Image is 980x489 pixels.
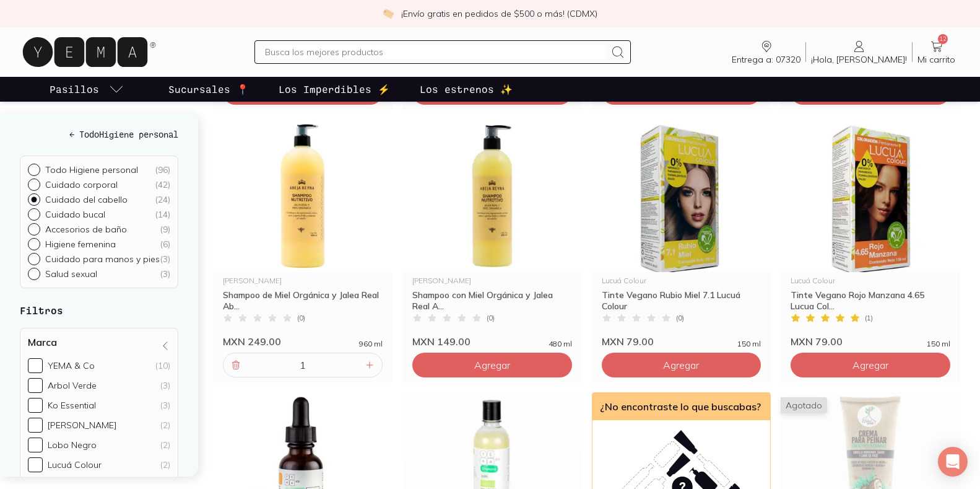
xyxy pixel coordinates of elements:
[223,335,281,348] span: MXN 249.00
[811,54,907,65] span: ¡Hola, [PERSON_NAME]!
[223,277,383,284] div: [PERSON_NAME]
[45,164,138,175] p: Todo Higiene personal
[676,314,684,322] span: ( 0 )
[602,335,654,348] span: MXN 79.00
[50,82,99,97] p: Pasillos
[47,77,126,102] a: pasillo-todos-link
[781,397,827,413] span: Agotado
[48,360,95,371] div: YEMA & Co
[28,378,43,393] input: Arbol Verde(3)
[160,239,170,250] div: ( 6 )
[20,128,178,141] h5: ← Todo Higiene personal
[412,289,572,312] div: Shampoo con Miel Orgánica y Jalea Real A...
[20,128,178,141] a: ← TodoHigiene personal
[276,77,392,102] a: Los Imperdibles ⚡️
[160,380,170,391] div: (3)
[781,120,960,348] a: Tinte Vegano Lucuá Rojo Manzana 4.65Lucuá ColourTinte Vegano Rojo Manzana 4.65 Lucua Col...(1)MXN...
[938,34,948,44] span: 12
[474,359,510,371] span: Agregar
[28,438,43,452] input: Lobo Negro(2)
[160,439,170,451] div: (2)
[791,353,950,377] button: Agregar
[45,224,127,235] p: Accesorios de baño
[213,120,392,348] a: Shampoo de Miel Orgánica y Jalea Real Abeja Reyna 960ml[PERSON_NAME]Shampoo de Miel Orgánica y Ja...
[160,420,170,431] div: (2)
[401,7,597,20] p: ¡Envío gratis en pedidos de $500 o más! (CDMX)
[592,120,771,348] a: Tinte Vegano Lucuá Rubio Miel 7.1Lucuá ColourTinte Vegano Rubio Miel 7.1 Lucuá Colour(0)MXN 79.00...
[412,277,572,284] div: [PERSON_NAME]
[727,39,805,65] a: Entrega a: 07320
[160,400,170,411] div: (3)
[265,45,605,59] input: Busca los mejores productos
[45,239,116,250] p: Higiene femenina
[917,54,955,65] span: Mi carrito
[927,340,950,348] span: 150 ml
[383,8,394,19] img: check
[28,457,43,472] input: Lucuá Colour(2)
[806,39,912,65] a: ¡Hola, [PERSON_NAME]!
[48,380,97,391] div: Arbol Verde
[359,340,383,348] span: 960 ml
[45,268,97,280] p: Salud sexual
[213,120,392,272] img: Shampoo de Miel Orgánica y Jalea Real Abeja Reyna 960ml
[602,277,761,284] div: Lucuá Colour
[28,398,43,413] input: Ko Essential(3)
[168,82,249,97] p: Sucursales 📍
[417,77,515,102] a: Los estrenos ✨
[20,304,63,316] strong: Filtros
[48,459,102,470] div: Lucuá Colour
[48,400,96,411] div: Ko Essential
[28,336,57,348] h4: Marca
[45,194,128,205] p: Cuidado del cabello
[412,335,470,348] span: MXN 149.00
[791,335,843,348] span: MXN 79.00
[45,253,160,265] p: Cuidado para manos y pies
[155,164,170,175] div: ( 96 )
[663,359,699,371] span: Agregar
[155,209,170,220] div: ( 14 )
[602,289,761,312] div: Tinte Vegano Rubio Miel 7.1 Lucuá Colour
[160,268,170,280] div: ( 3 )
[402,120,582,348] a: Shampoo con Miel Orgánica y Jalea Real Abeja Reyna[PERSON_NAME]Shampoo con Miel Orgánica y Jalea ...
[155,194,170,205] div: ( 24 )
[160,459,170,470] div: (2)
[791,277,950,284] div: Lucuá Colour
[28,418,43,433] input: [PERSON_NAME](2)
[865,314,873,322] span: ( 1 )
[45,179,118,190] p: Cuidado corporal
[402,120,582,272] img: Shampoo con Miel Orgánica y Jalea Real Abeja Reyna
[155,179,170,190] div: ( 42 )
[223,289,383,312] div: Shampoo de Miel Orgánica y Jalea Real Ab...
[602,353,761,377] button: Agregar
[48,420,116,431] div: [PERSON_NAME]
[412,353,572,377] button: Agregar
[791,289,950,312] div: Tinte Vegano Rojo Manzana 4.65 Lucua Col...
[592,120,771,272] img: Tinte Vegano Lucuá Rubio Miel 7.1
[48,439,97,451] div: Lobo Negro
[549,340,572,348] span: 480 ml
[297,314,305,322] span: ( 0 )
[160,224,170,235] div: ( 9 )
[420,82,513,97] p: Los estrenos ✨
[487,314,495,322] span: ( 0 )
[45,209,105,220] p: Cuidado bucal
[160,253,170,265] div: ( 3 )
[938,447,968,477] div: Open Intercom Messenger
[913,39,960,65] a: 12Mi carrito
[592,393,771,420] div: ¿No encontraste lo que buscabas?
[155,360,170,371] div: (10)
[737,340,761,348] span: 150 ml
[781,120,960,272] img: Tinte Vegano Lucuá Rojo Manzana 4.65
[166,77,251,102] a: Sucursales 📍
[279,82,390,97] p: Los Imperdibles ⚡️
[732,54,800,65] span: Entrega a: 07320
[852,359,888,371] span: Agregar
[28,358,43,373] input: YEMA & Co(10)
